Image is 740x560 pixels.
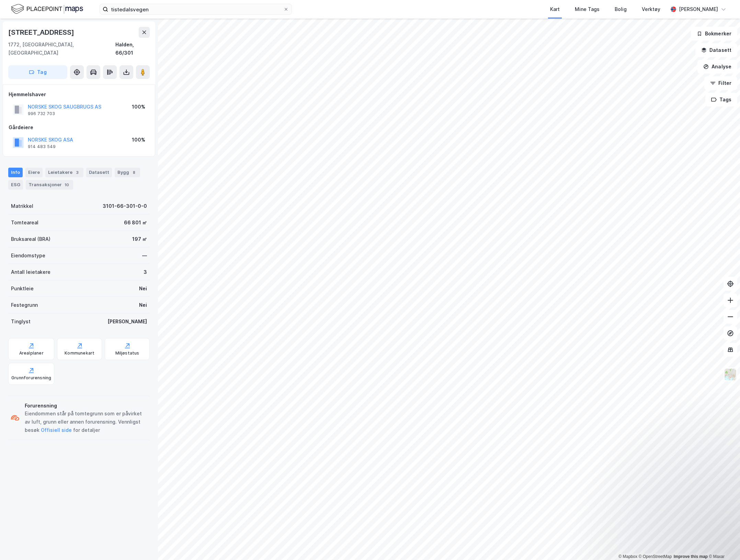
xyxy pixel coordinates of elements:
div: Forurensning [25,402,147,410]
button: Tags [705,93,737,107]
button: Analyse [697,60,737,74]
div: Datasett [86,168,112,177]
div: Verktøy [642,5,660,13]
button: Datasett [695,43,737,57]
div: Miljøstatus [115,350,139,356]
div: 100% [132,136,145,144]
div: [PERSON_NAME] [679,5,718,13]
div: Eiendommen står på tomtegrunn som er påvirket av luft, grunn eller annen forurensning. Vennligst ... [25,410,147,434]
div: Kommunekart [65,350,94,356]
div: Grunnforurensning [11,375,51,381]
div: Tinglyst [11,317,31,326]
div: Eiendomstype [11,251,45,260]
div: Bruksareal (BRA) [11,235,50,243]
div: Nei [139,284,147,293]
div: 66 801 ㎡ [124,219,147,227]
div: [PERSON_NAME] [107,317,147,326]
div: Transaksjoner [26,180,73,190]
button: Filter [704,76,737,90]
div: Arealplaner [19,350,44,356]
div: 1772, [GEOGRAPHIC_DATA], [GEOGRAPHIC_DATA] [8,41,115,57]
div: Matrikkel [11,202,33,210]
div: 10 [63,181,70,188]
img: logo.f888ab2527a4732fd821a326f86c7f29.svg [11,3,83,15]
div: 3101-66-301-0-0 [103,202,147,210]
div: Gårdeiere [9,123,149,132]
div: 100% [132,103,145,111]
div: Halden, 66/301 [115,41,150,57]
div: Festegrunn [11,301,38,309]
div: — [142,251,147,260]
button: Bokmerker [691,27,737,41]
div: 3 [74,169,81,176]
div: ESG [8,180,23,190]
div: 8 [130,169,137,176]
div: 197 ㎡ [132,235,147,243]
div: Antall leietakere [11,268,50,276]
div: Nei [139,301,147,309]
div: Info [8,168,23,177]
img: Z [724,368,737,381]
div: Mine Tags [575,5,600,13]
div: 3 [144,268,147,276]
div: Bolig [615,5,627,13]
div: 914 483 549 [28,144,56,149]
button: Tag [8,65,67,79]
div: 996 732 703 [28,111,55,116]
a: Improve this map [674,554,708,559]
a: OpenStreetMap [639,554,672,559]
div: Kart [550,5,560,13]
div: [STREET_ADDRESS] [8,27,76,38]
a: Mapbox [618,554,637,559]
div: Hjemmelshaver [9,90,149,99]
input: Søk på adresse, matrikkel, gårdeiere, leietakere eller personer [108,4,283,14]
div: Bygg [115,168,140,177]
div: Tomteareal [11,219,38,227]
div: Leietakere [45,168,83,177]
div: Eiere [25,168,43,177]
div: Punktleie [11,284,34,293]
